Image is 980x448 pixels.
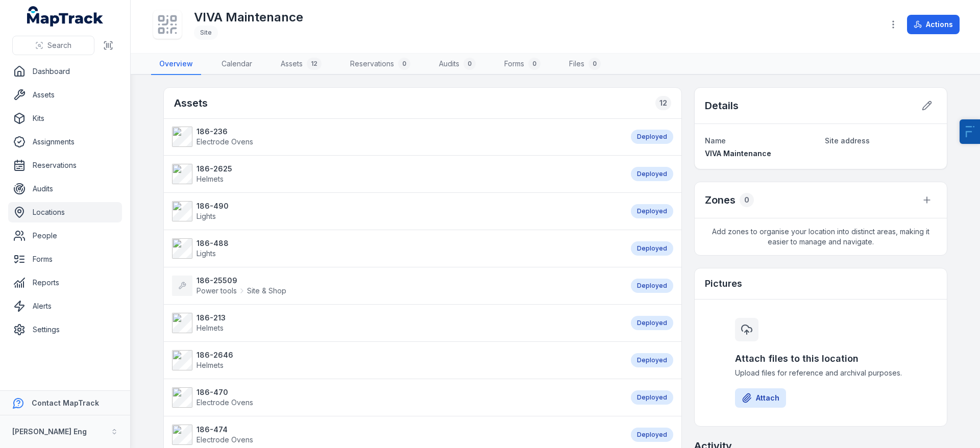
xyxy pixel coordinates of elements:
[47,40,71,51] span: Search
[631,316,673,330] div: Deployed
[197,137,253,146] span: Electrode Ovens
[8,296,122,316] a: Alerts
[631,241,673,256] div: Deployed
[907,15,960,34] button: Actions
[631,167,673,181] div: Deployed
[172,127,621,147] a: 186-236Electrode Ovens
[172,313,621,333] a: 186-213Helmets
[172,238,621,259] a: 186-488Lights
[213,54,260,75] a: Calendar
[172,387,621,408] a: 186-470Electrode Ovens
[431,54,484,75] a: Audits0
[589,58,601,70] div: 0
[197,286,237,296] span: Power tools
[172,276,621,296] a: 186-25509Power toolsSite & Shop
[631,390,673,405] div: Deployed
[172,164,621,184] a: 186-2625Helmets
[705,136,726,145] span: Name
[8,108,122,129] a: Kits
[174,96,208,110] h2: Assets
[631,353,673,367] div: Deployed
[8,249,122,269] a: Forms
[197,425,253,435] strong: 186-474
[705,98,739,113] h2: Details
[8,132,122,152] a: Assignments
[705,277,742,291] h3: Pictures
[197,175,224,183] span: Helmets
[631,279,673,293] div: Deployed
[8,85,122,105] a: Assets
[197,435,253,444] span: Electrode Ovens
[655,96,671,110] div: 12
[8,319,122,340] a: Settings
[825,136,870,145] span: Site address
[273,54,330,75] a: Assets12
[197,249,216,258] span: Lights
[197,398,253,407] span: Electrode Ovens
[197,323,224,332] span: Helmets
[740,193,754,207] div: 0
[735,352,906,366] h3: Attach files to this location
[197,164,232,174] strong: 186-2625
[8,179,122,199] a: Audits
[197,201,229,211] strong: 186-490
[8,202,122,222] a: Locations
[631,130,673,144] div: Deployed
[197,387,253,397] strong: 186-470
[631,428,673,442] div: Deployed
[197,276,286,286] strong: 186-25509
[197,127,253,137] strong: 186-236
[197,313,226,323] strong: 186-213
[398,58,410,70] div: 0
[247,286,286,296] span: Site & Shop
[194,26,218,40] div: Site
[172,425,621,445] a: 186-474Electrode Ovens
[32,399,99,407] strong: Contact MapTrack
[705,193,736,207] h2: Zones
[172,201,621,221] a: 186-490Lights
[12,427,87,436] strong: [PERSON_NAME] Eng
[197,238,229,248] strong: 186-488
[197,350,233,360] strong: 186-2646
[307,58,322,70] div: 12
[695,218,947,255] span: Add zones to organise your location into distinct areas, making it easier to manage and navigate.
[8,61,122,82] a: Dashboard
[8,226,122,246] a: People
[463,58,476,70] div: 0
[12,36,94,55] button: Search
[197,361,224,369] span: Helmets
[561,54,609,75] a: Files0
[705,149,771,158] span: VIVA Maintenance
[194,9,303,26] h1: VIVA Maintenance
[172,350,621,370] a: 186-2646Helmets
[342,54,419,75] a: Reservations0
[8,272,122,293] a: Reports
[151,54,201,75] a: Overview
[496,54,549,75] a: Forms0
[27,6,104,27] a: MapTrack
[735,368,906,378] span: Upload files for reference and archival purposes.
[197,212,216,220] span: Lights
[8,155,122,176] a: Reservations
[631,204,673,218] div: Deployed
[528,58,541,70] div: 0
[735,388,786,408] button: Attach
